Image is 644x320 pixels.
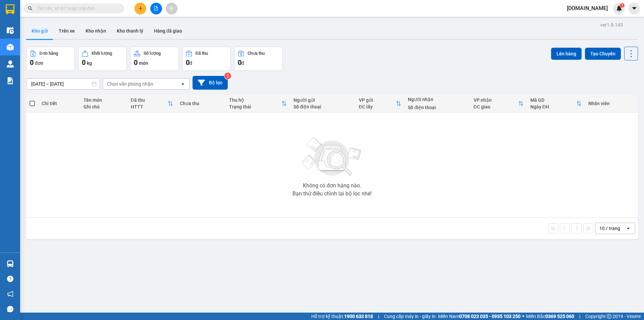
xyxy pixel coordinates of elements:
[7,276,13,282] span: question-circle
[631,5,637,11] span: caret-down
[139,60,148,66] span: món
[359,97,396,103] div: VP gửi
[135,3,146,14] button: plus
[438,313,521,320] span: Miền Nam
[378,313,379,320] span: |
[131,97,168,103] div: Đã thu
[226,95,290,112] th: Toggle SortBy
[35,60,43,66] span: đơn
[311,313,373,320] span: Hỗ trợ kỹ thuật:
[182,47,231,71] button: Đã thu0đ
[344,314,373,319] strong: 1900 633 818
[196,51,208,56] div: Đã thu
[6,4,14,14] img: logo-vxr
[127,95,177,112] th: Toggle SortBy
[607,314,611,319] span: copyright
[149,23,187,39] button: Hàng đã giao
[26,23,53,39] button: Kho gửi
[107,81,153,87] div: Chọn văn phòng nhận
[293,97,352,103] div: Người gửi
[186,58,190,66] span: 0
[82,58,86,66] span: 0
[7,44,14,51] img: warehouse-icon
[551,48,582,60] button: Lên hàng
[527,95,585,112] th: Toggle SortBy
[130,47,179,71] button: Số lượng0món
[87,60,92,66] span: kg
[384,313,436,320] span: Cung cấp máy in - giấy in:
[238,58,241,66] span: 0
[241,60,244,66] span: đ
[30,58,34,66] span: 0
[138,6,143,11] span: plus
[166,3,177,14] button: aim
[229,104,281,109] div: Trạng thái
[234,47,283,71] button: Chưa thu0đ
[616,5,622,11] img: icon-new-feature
[169,6,174,11] span: aim
[359,104,396,109] div: ĐC lấy
[599,225,620,232] div: 10 / trang
[356,95,405,112] th: Toggle SortBy
[299,133,366,180] img: svg+xml;base64,PHN2ZyBjbGFzcz0ibGlzdC1wbHVnX19zdmciIHhtbG5zPSJodHRwOi8vd3d3LnczLm9yZy8yMDAwL3N2Zy...
[80,23,111,39] button: Kho nhận
[78,47,127,71] button: Khối lượng0kg
[626,226,631,231] svg: open
[526,313,574,320] span: Miền Bắc
[84,104,124,109] div: Ghi chú
[248,51,265,56] div: Chưa thu
[585,48,621,60] button: Tạo Chuyến
[545,314,574,319] strong: 0369 525 060
[37,5,116,12] input: Tìm tên, số ĐT hoặc mã đơn
[522,315,524,318] span: ⚪️
[28,6,33,11] span: search
[134,58,138,66] span: 0
[7,27,14,34] img: warehouse-icon
[40,51,58,56] div: Đơn hàng
[193,76,228,90] button: Bộ lọc
[303,183,361,188] div: Không có đơn hàng nào.
[7,260,14,267] img: warehouse-icon
[26,47,75,71] button: Đơn hàng0đơn
[42,101,76,106] div: Chi tiết
[180,101,222,106] div: Chưa thu
[293,104,352,109] div: Số điện thoại
[154,6,158,11] span: file-add
[530,97,576,103] div: Mã GD
[621,3,623,8] span: 1
[628,3,640,14] button: caret-down
[7,77,14,84] img: solution-icon
[111,23,149,39] button: Kho thanh lý
[229,97,281,103] div: Thu hộ
[224,73,231,79] sup: 2
[150,3,162,14] button: file-add
[408,97,467,102] div: Người nhận
[92,51,112,56] div: Khối lượng
[579,313,580,320] span: |
[459,314,521,319] strong: 0708 023 035 - 0935 103 250
[180,81,185,87] svg: open
[470,95,527,112] th: Toggle SortBy
[561,4,613,12] span: [DOMAIN_NAME]
[474,97,518,103] div: VP nhận
[474,104,518,109] div: ĐC giao
[292,191,372,196] div: Bạn thử điều chỉnh lại bộ lọc nhé!
[53,23,80,39] button: Trên xe
[7,291,13,297] span: notification
[144,51,161,56] div: Số lượng
[131,104,168,109] div: HTTT
[620,3,625,8] sup: 1
[7,306,13,312] span: message
[600,21,623,29] div: ver 1.8.143
[408,105,467,110] div: Số điện thoại
[84,97,124,103] div: Tên món
[26,79,100,89] input: Select a date range.
[7,60,14,67] img: warehouse-icon
[588,101,635,106] div: Nhân viên
[190,60,192,66] span: đ
[530,104,576,109] div: Ngày ĐH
